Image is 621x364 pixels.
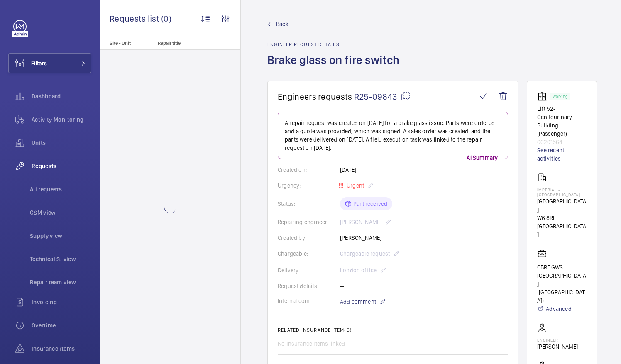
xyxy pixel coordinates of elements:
[553,95,567,98] p: Working
[278,91,352,102] span: Engineers requests
[30,232,91,240] span: Supply view
[8,53,91,73] button: Filters
[267,42,404,47] h2: Engineer request details
[32,92,91,100] span: Dashboard
[32,162,91,170] span: Requests
[278,327,508,333] h2: Related insurance item(s)
[537,263,587,305] p: CBRE GWS- [GEOGRAPHIC_DATA] ([GEOGRAPHIC_DATA])
[340,298,376,306] span: Add comment
[30,208,91,217] span: CSM view
[537,337,578,342] p: Engineer
[537,187,587,197] p: Imperial - [GEOGRAPHIC_DATA]
[32,115,91,124] span: Activity Monitoring
[537,105,587,138] p: Lift 52- Genitourinary Building (Passenger)
[537,214,587,239] p: W6 8RF [GEOGRAPHIC_DATA]
[537,138,587,146] p: 66201564
[110,13,161,24] span: Requests list
[537,91,550,101] img: elevator.svg
[32,321,91,330] span: Overtime
[30,255,91,263] span: Technical S. view
[32,298,91,306] span: Invoicing
[537,146,587,163] a: See recent activities
[285,119,501,152] p: A repair request was created on [DATE] for a brake glass issue. Parts were ordered and a quote wa...
[276,20,288,28] span: Back
[30,185,91,193] span: All requests
[354,91,411,102] span: R25-09843
[537,342,578,351] p: [PERSON_NAME]
[30,278,91,286] span: Repair team view
[463,154,501,162] p: AI Summary
[537,305,587,313] a: Advanced
[100,40,154,46] p: Site - Unit
[537,197,587,214] p: [GEOGRAPHIC_DATA]
[158,40,213,46] p: Repair title
[32,344,91,353] span: Insurance items
[31,59,47,67] span: Filters
[267,52,404,81] h1: Brake glass on fire switch
[32,139,91,147] span: Units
